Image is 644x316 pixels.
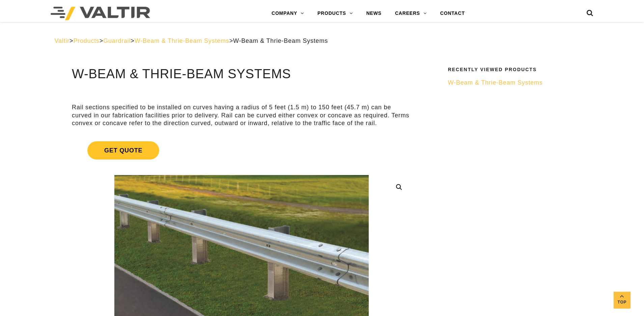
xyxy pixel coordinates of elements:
[135,37,229,44] a: W-Beam & Thrie-Beam Systems
[87,141,159,160] span: Get Quote
[360,7,388,20] a: NEWS
[311,7,360,20] a: PRODUCTS
[265,7,311,20] a: COMPANY
[72,67,411,81] h1: W-Beam & Thrie-Beam Systems
[73,37,99,44] a: Products
[72,104,411,127] p: Rail sections specified to be installed on curves having a radius of 5 feet (1.5 m) to 150 feet (...
[72,133,411,168] a: Get Quote
[433,7,472,20] a: CONTACT
[614,292,631,309] a: Top
[388,7,433,20] a: CAREERS
[51,7,150,20] img: Valtir
[55,37,69,44] a: Valtir
[233,37,328,44] span: W-Beam & Thrie-Beam Systems
[448,79,543,86] span: W-Beam & Thrie-Beam Systems
[448,79,585,87] a: W-Beam & Thrie-Beam Systems
[103,37,131,44] a: Guardrail
[448,67,585,72] h2: Recently Viewed Products
[614,298,631,306] span: Top
[55,37,590,45] div: > > > >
